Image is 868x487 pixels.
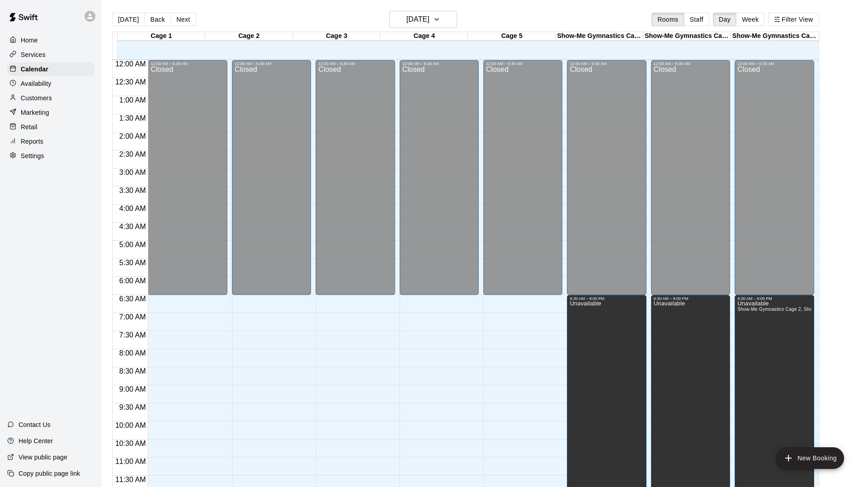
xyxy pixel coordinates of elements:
a: Customers [7,91,94,105]
a: Home [7,33,94,47]
span: 12:30 AM [113,78,148,86]
button: Day [713,13,736,26]
span: 7:00 AM [117,313,148,321]
div: Cage 3 [293,32,381,41]
span: 4:00 AM [117,205,148,212]
div: 12:00 AM – 6:30 AM [737,61,811,66]
p: Reports [21,137,43,146]
p: Help Center [19,436,53,445]
p: Services [21,50,46,59]
button: add [776,447,844,469]
span: Show-Me Gymnastics Cage 2, Show-Me Gymnastics Cage 3 [737,307,867,312]
span: 1:30 AM [117,114,148,122]
div: 6:30 AM – 9:00 PM [737,296,811,301]
button: Rooms [651,13,684,26]
a: Marketing [7,106,94,119]
div: 12:00 AM – 6:30 AM [235,61,308,66]
p: Contact Us [19,420,51,429]
div: 12:00 AM – 6:30 AM [318,61,392,66]
button: [DATE] [389,11,457,28]
button: Staff [684,13,710,26]
div: Closed [654,66,727,298]
span: 10:30 AM [113,440,148,447]
p: View public page [19,453,67,462]
span: 7:30 AM [117,331,148,339]
a: Retail [7,120,94,134]
span: 6:30 AM [117,295,148,303]
div: Cage 5 [468,32,556,41]
span: 11:30 AM [113,476,148,483]
span: 8:00 AM [117,349,148,357]
span: 3:30 AM [117,187,148,194]
div: 6:30 AM – 9:00 PM [654,296,727,301]
div: 12:00 AM – 6:30 AM: Closed [400,60,479,295]
div: 12:00 AM – 6:30 AM [654,61,727,66]
button: Next [170,13,196,26]
p: Customers [21,94,52,103]
div: Cage 1 [118,32,205,41]
p: Calendar [21,65,48,74]
p: Retail [21,122,38,131]
div: Calendar [7,62,94,76]
div: Closed [737,66,811,298]
div: 12:00 AM – 6:30 AM: Closed [483,60,562,295]
div: 12:00 AM – 6:30 AM: Closed [148,60,227,295]
div: Closed [235,66,308,298]
div: 12:00 AM – 6:30 AM [570,61,643,66]
div: Show-Me Gymnastics Cage 2 [643,32,731,41]
span: 2:00 AM [117,132,148,140]
div: 12:00 AM – 6:30 AM: Closed [735,60,814,295]
a: Settings [7,149,94,163]
span: 10:00 AM [113,421,148,429]
span: 4:30 AM [117,223,148,230]
div: 12:00 AM – 6:30 AM: Closed [316,60,395,295]
div: 12:00 AM – 6:30 AM [151,61,224,66]
h6: [DATE] [406,13,429,26]
span: 11:00 AM [113,458,148,465]
p: Availability [21,79,52,88]
span: 8:30 AM [117,367,148,375]
p: Marketing [21,108,49,117]
span: 3:00 AM [117,169,148,176]
div: Closed [570,66,643,298]
span: 5:30 AM [117,259,148,267]
p: Settings [21,151,44,160]
a: Availability [7,77,94,90]
span: 12:00 AM [113,60,148,68]
button: Week [736,13,764,26]
span: 6:00 AM [117,277,148,285]
button: Filter View [768,13,819,26]
div: Closed [402,66,476,298]
button: [DATE] [112,13,145,26]
div: 12:00 AM – 6:30 AM: Closed [232,60,311,295]
div: Show-Me Gymnastics Cage 3 [731,32,819,41]
div: 12:00 AM – 6:30 AM: Closed [651,60,730,295]
a: Services [7,48,94,61]
div: 6:30 AM – 9:00 PM [570,296,643,301]
p: Copy public page link [19,469,80,478]
div: 12:00 AM – 6:30 AM [402,61,476,66]
span: 2:30 AM [117,150,148,158]
div: Closed [151,66,224,298]
div: Cage 4 [380,32,468,41]
span: 1:00 AM [117,96,148,104]
div: 12:00 AM – 6:30 AM [486,61,560,66]
span: 9:30 AM [117,403,148,411]
div: Show-Me Gymnastics Cage 1 [556,32,643,41]
p: Home [21,36,38,45]
button: Back [144,13,171,26]
span: 5:00 AM [117,241,148,248]
div: Closed [486,66,560,298]
div: Closed [318,66,392,298]
span: 9:00 AM [117,385,148,393]
div: Cage 2 [205,32,293,41]
a: Reports [7,135,94,148]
